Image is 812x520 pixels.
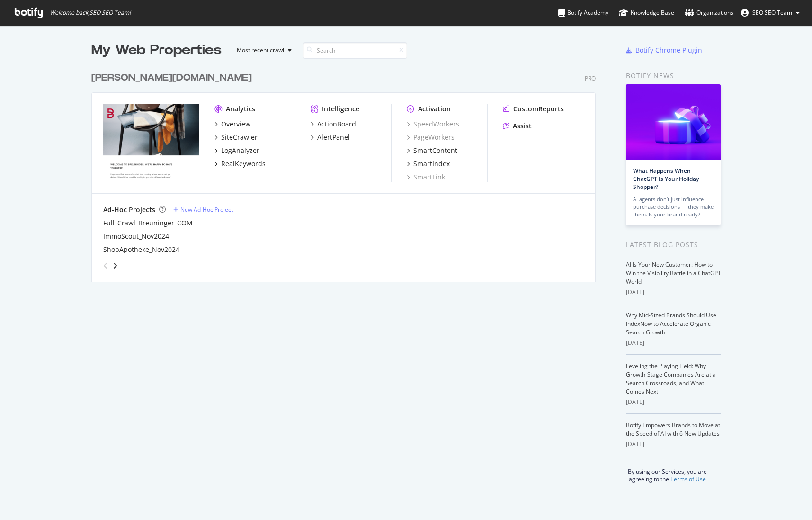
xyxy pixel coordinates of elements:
[626,45,702,55] a: Botify Chrome Plugin
[626,84,721,160] img: What Happens When ChatGPT Is Your Holiday Shopper?
[221,133,258,142] div: SiteCrawler
[112,261,118,270] div: angle-right
[513,104,564,114] div: CustomReports
[558,8,608,18] div: Botify Academy
[50,9,131,17] span: Welcome back, SEO SEO Team !
[214,159,266,169] a: RealKeywords
[214,133,258,142] a: SiteCrawler
[214,119,250,129] a: Overview
[407,133,455,142] a: PageWorkers
[91,71,256,85] a: [PERSON_NAME][DOMAIN_NAME]
[626,398,721,406] div: [DATE]
[317,119,356,129] div: ActionBoard
[626,288,721,296] div: [DATE]
[103,218,193,228] a: Full_Crawl_Breuninger_COM
[303,42,407,59] input: Search
[229,43,295,58] button: Most recent crawl
[626,362,716,395] a: Leveling the Playing Field: Why Growth-Stage Companies Are at a Search Crossroads, and What Comes...
[99,258,112,273] div: angle-left
[91,71,252,85] div: [PERSON_NAME][DOMAIN_NAME]
[221,146,259,155] div: LogAnalyzer
[626,421,720,438] a: Botify Empowers Brands to Move at the Speed of AI with 6 New Updates
[221,159,266,169] div: RealKeywords
[103,104,199,181] img: breuninger.com
[614,463,721,483] div: By using our Services, you are agreeing to the
[317,133,350,142] div: AlertPanel
[103,205,155,215] div: Ad-Hoc Projects
[173,206,233,214] a: New Ad-Hoc Project
[407,146,457,155] a: SmartContent
[670,475,706,483] a: Terms of Use
[103,232,169,241] a: ImmoScout_Nov2024
[626,240,721,250] div: Latest Blog Posts
[103,245,179,254] a: ShopApotheke_Nov2024
[407,119,459,129] a: SpeedWorkers
[311,133,350,142] a: AlertPanel
[407,172,445,182] a: SmartLink
[180,206,233,214] div: New Ad-Hoc Project
[626,440,721,448] div: [DATE]
[237,47,284,53] div: Most recent crawl
[619,8,674,18] div: Knowledge Base
[733,5,807,20] button: SEO SEO Team
[214,146,259,155] a: LogAnalyzer
[585,74,596,82] div: Pro
[752,9,792,17] span: SEO SEO Team
[91,60,603,282] div: grid
[413,159,450,169] div: SmartIndex
[418,104,451,114] div: Activation
[626,260,721,286] a: AI Is Your New Customer: How to Win the Visibility Battle in a ChatGPT World
[91,41,222,60] div: My Web Properties
[633,196,714,218] div: AI agents don’t just influence purchase decisions — they make them. Is your brand ready?
[635,45,702,55] div: Botify Chrome Plugin
[311,119,356,129] a: ActionBoard
[413,146,457,155] div: SmartContent
[503,104,564,114] a: CustomReports
[513,121,532,131] div: Assist
[626,71,721,81] div: Botify news
[226,104,255,114] div: Analytics
[407,159,450,169] a: SmartIndex
[626,339,721,347] div: [DATE]
[503,121,532,131] a: Assist
[322,104,359,114] div: Intelligence
[633,167,699,191] a: What Happens When ChatGPT Is Your Holiday Shopper?
[685,8,733,18] div: Organizations
[221,119,250,129] div: Overview
[626,311,716,336] a: Why Mid-Sized Brands Should Use IndexNow to Accelerate Organic Search Growth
